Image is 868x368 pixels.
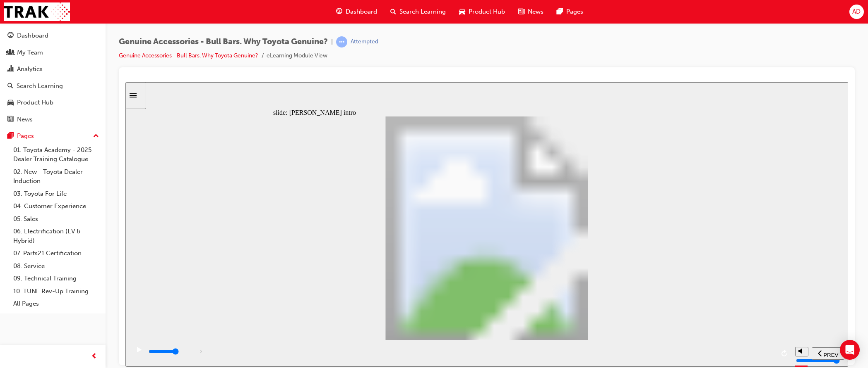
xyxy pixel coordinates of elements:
span: guage-icon [336,7,342,17]
button: Pages [3,128,102,144]
span: news-icon [518,7,524,17]
div: My Team [17,48,43,57]
span: car-icon [459,7,465,17]
a: 02. New - Toyota Dealer Induction [10,166,102,188]
button: AD [849,5,864,19]
a: guage-iconDashboard [329,3,384,20]
span: Search Learning [399,7,446,17]
span: Genuine Accessories - Bull Bars. Why Toyota Genuine? [119,37,328,47]
span: guage-icon [7,32,14,40]
div: Product Hub [17,98,53,107]
a: Search Learning [3,78,102,94]
span: prev-icon [91,351,97,362]
span: search-icon [7,83,13,90]
span: car-icon [7,99,14,107]
a: news-iconNews [512,3,550,20]
div: playback controls [4,258,666,285]
a: 01. Toyota Academy - 2025 Dealer Training Catalogue [10,144,102,166]
a: News [3,112,102,127]
a: 05. Sales [10,213,102,226]
span: pages-icon [7,133,14,140]
button: previous [686,265,719,278]
div: News [17,115,33,124]
a: 03. Toyota For Life [10,188,102,200]
img: Trak [4,2,70,21]
a: pages-iconPages [550,3,590,20]
a: All Pages [10,297,102,310]
span: PREV [698,270,713,276]
a: 09. Technical Training [10,272,102,285]
a: My Team [3,45,102,60]
span: learningRecordVerb_ATTEMPT-icon [336,36,347,47]
div: misc controls [670,258,682,285]
span: News [528,7,543,17]
span: up-icon [93,131,99,142]
div: Analytics [17,64,43,74]
button: volume [670,265,683,274]
a: 10. TUNE Rev-Up Training [10,285,102,298]
div: Search Learning [17,81,63,91]
button: replay [653,265,666,278]
li: eLearning Module View [267,51,327,61]
span: Product Hub [469,7,505,17]
a: 06. Electrification (EV & Hybrid) [10,225,102,247]
span: news-icon [7,116,14,123]
a: Product Hub [3,95,102,110]
span: Dashboard [346,7,377,17]
input: slide progress [23,266,77,273]
input: volume [671,275,724,282]
span: pages-icon [557,7,563,17]
a: Dashboard [3,28,102,43]
div: Dashboard [17,31,48,40]
span: search-icon [390,7,396,17]
nav: slide navigation [686,258,719,285]
button: DashboardMy TeamAnalyticsSearch LearningProduct HubNews [3,26,102,128]
a: 07. Parts21 Certification [10,247,102,260]
span: people-icon [7,49,14,57]
a: 04. Customer Experience [10,200,102,213]
button: play/pause [4,264,18,278]
span: AD [852,7,861,17]
div: Pages [17,131,34,141]
span: | [331,37,333,47]
a: 08. Service [10,260,102,273]
span: chart-icon [7,66,14,73]
a: Genuine Accessories - Bull Bars. Why Toyota Genuine? [119,52,258,59]
div: Attempted [351,38,378,46]
span: Pages [566,7,583,17]
a: search-iconSearch Learning [384,3,452,20]
a: Analytics [3,62,102,77]
div: Open Intercom Messenger [840,340,860,360]
a: car-iconProduct Hub [452,3,512,20]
